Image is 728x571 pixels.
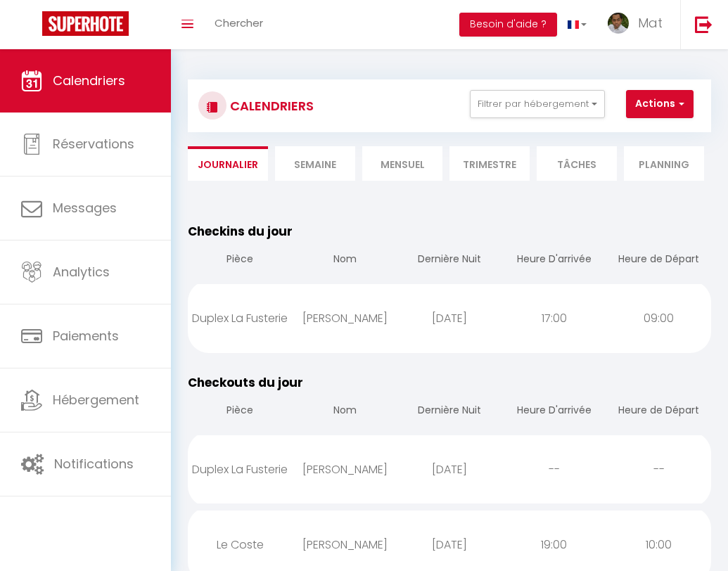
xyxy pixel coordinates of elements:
[188,295,293,341] div: Duplex La Fusterie
[459,13,557,37] button: Besoin d'aide ?
[188,223,293,240] span: Checkins du jour
[502,295,606,341] div: 17:00
[537,146,617,181] li: Tâches
[188,146,268,181] li: Journalier
[397,295,502,341] div: [DATE]
[606,447,711,492] div: --
[606,240,711,281] th: Heure de Départ
[606,295,711,341] div: 09:00
[188,522,293,567] div: Le Coste
[624,146,704,181] li: Planning
[53,327,119,345] span: Paiements
[293,392,397,432] th: Nom
[215,15,263,30] span: Chercher
[42,11,129,36] img: Super Booking
[293,240,397,281] th: Nom
[449,146,530,181] li: Trimestre
[188,374,303,391] span: Checkouts du jour
[53,135,134,153] span: Réservations
[53,263,110,281] span: Analytics
[293,447,397,492] div: [PERSON_NAME]
[226,90,314,122] h3: CALENDRIERS
[188,392,293,432] th: Pièce
[397,240,502,281] th: Dernière Nuit
[397,447,502,492] div: [DATE]
[53,72,125,89] span: Calendriers
[397,392,502,432] th: Dernière Nuit
[293,295,397,341] div: [PERSON_NAME]
[53,391,139,409] span: Hébergement
[502,522,606,567] div: 19:00
[502,240,606,281] th: Heure D'arrivée
[293,522,397,567] div: [PERSON_NAME]
[362,146,442,181] li: Mensuel
[606,392,711,432] th: Heure de Départ
[638,14,663,32] span: Mat
[470,90,605,118] button: Filtrer par hébergement
[606,522,711,567] div: 10:00
[397,522,502,567] div: [DATE]
[502,447,606,492] div: --
[188,447,293,492] div: Duplex La Fusterie
[608,13,629,34] img: ...
[502,392,606,432] th: Heure D'arrivée
[11,6,53,48] button: Ouvrir le widget de chat LiveChat
[188,240,293,281] th: Pièce
[626,90,694,118] button: Actions
[275,146,355,181] li: Semaine
[53,199,117,217] span: Messages
[695,15,713,33] img: logout
[54,455,134,473] span: Notifications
